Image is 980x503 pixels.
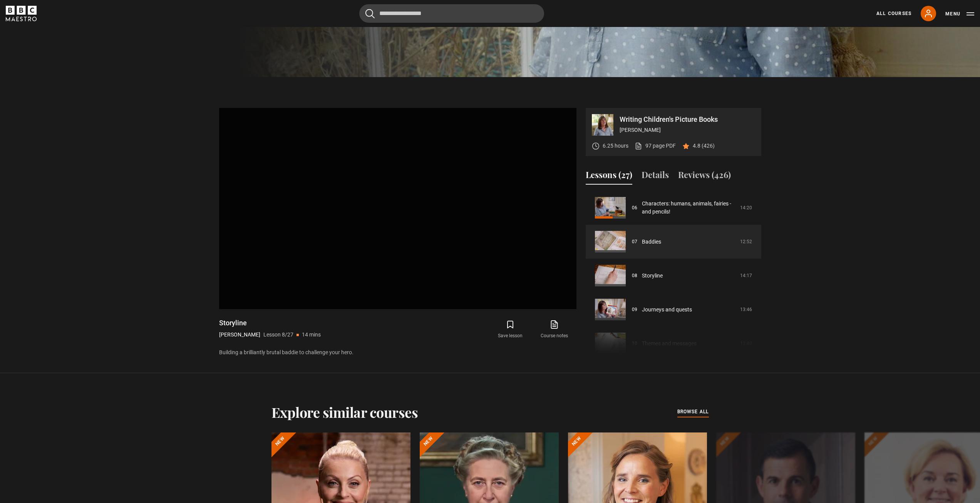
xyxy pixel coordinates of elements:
h1: Storyline [219,318,321,328]
button: Reviews (426) [678,168,731,185]
p: [PERSON_NAME] [620,126,755,134]
button: Lessons (27) [586,168,632,185]
button: Save lesson [488,318,532,341]
a: Course notes [532,318,576,341]
button: Toggle navigation [945,10,974,18]
p: 6.25 hours [603,142,628,150]
p: Building a brilliantly brutal baddie to challenge your hero. [219,348,576,357]
video-js: Video Player [219,108,576,309]
a: Storyline [642,272,663,280]
a: 97 page PDF [635,142,676,150]
a: Baddies [642,238,661,246]
p: Writing Children's Picture Books [620,116,755,123]
a: Journeys and quests [642,306,692,314]
p: 14 mins [302,331,321,339]
a: Characters: humans, animals, fairies - and pencils! [642,200,735,216]
button: Submit the search query [365,9,375,19]
p: Lesson 8/27 [263,331,293,339]
a: browse all [677,408,709,416]
button: Details [642,168,669,185]
h2: Explore similar courses [271,404,418,420]
p: [PERSON_NAME] [219,331,260,339]
span: browse all [677,408,709,416]
p: 4.8 (426) [693,142,715,150]
a: All Courses [876,10,911,17]
input: Search [359,4,544,23]
svg: BBC Maestro [6,6,37,21]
